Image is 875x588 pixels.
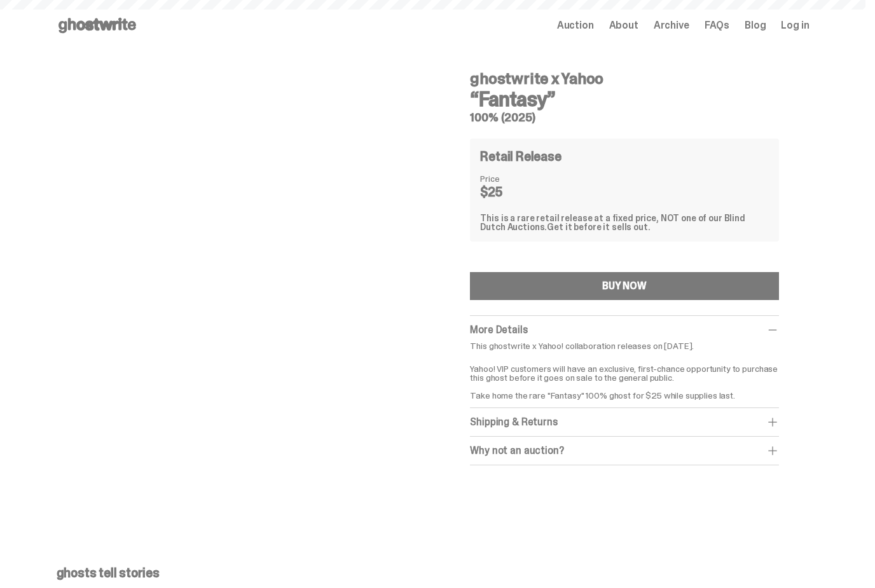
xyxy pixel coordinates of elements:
h5: 100% (2025) [470,112,778,123]
dd: $25 [480,186,544,198]
p: ghosts tell stories [57,566,810,579]
a: Archive [654,20,689,31]
p: This ghostwrite x Yahoo! collaboration releases on [DATE]. [470,341,778,350]
div: Why not an auction? [470,444,778,457]
a: Log in [781,20,809,31]
div: BUY NOW [602,281,647,291]
div: Shipping & Returns [470,416,778,428]
h3: “Fantasy” [470,89,778,109]
span: More Details [470,323,527,336]
h4: ghostwrite x Yahoo [470,71,778,86]
div: This is a rare retail release at a fixed price, NOT one of our Blind Dutch Auctions. [480,214,768,231]
button: BUY NOW [470,272,778,300]
a: Auction [557,20,594,31]
span: Get it before it sells out. [547,221,650,233]
a: About [609,20,638,31]
a: Blog [745,20,766,31]
dt: Price [480,174,544,183]
h4: Retail Release [480,150,561,163]
p: Yahoo! VIP customers will have an exclusive, first-chance opportunity to purchase this ghost befo... [470,355,778,400]
a: FAQs [705,20,729,31]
